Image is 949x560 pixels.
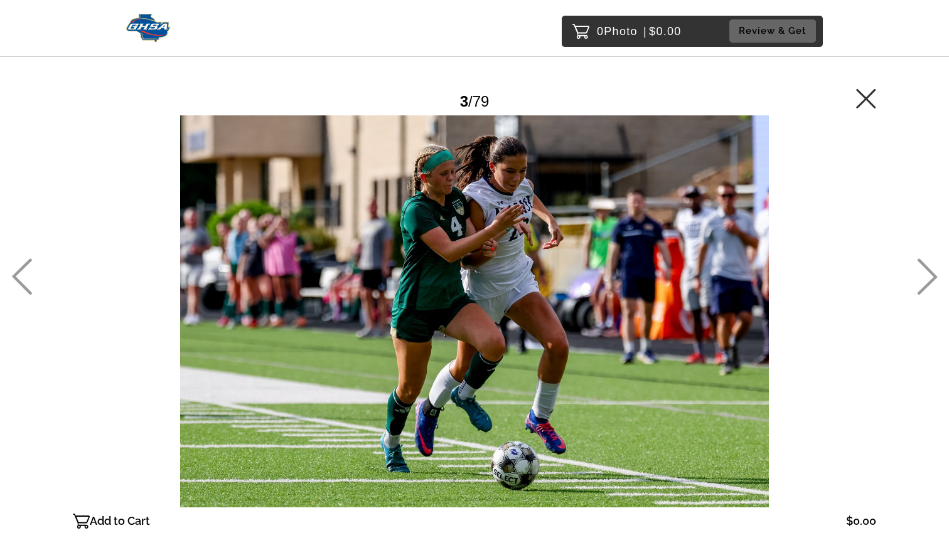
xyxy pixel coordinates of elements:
[597,21,682,41] p: 0 $0.00
[846,511,876,531] p: $0.00
[604,21,638,41] span: Photo
[473,93,490,110] span: 79
[460,93,468,110] span: 3
[729,19,816,43] button: Review & Get
[460,88,490,115] div: /
[643,25,647,38] span: |
[90,511,150,531] p: Add to Cart
[126,14,171,42] img: Snapphound Logo
[729,19,820,43] a: Review & Get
